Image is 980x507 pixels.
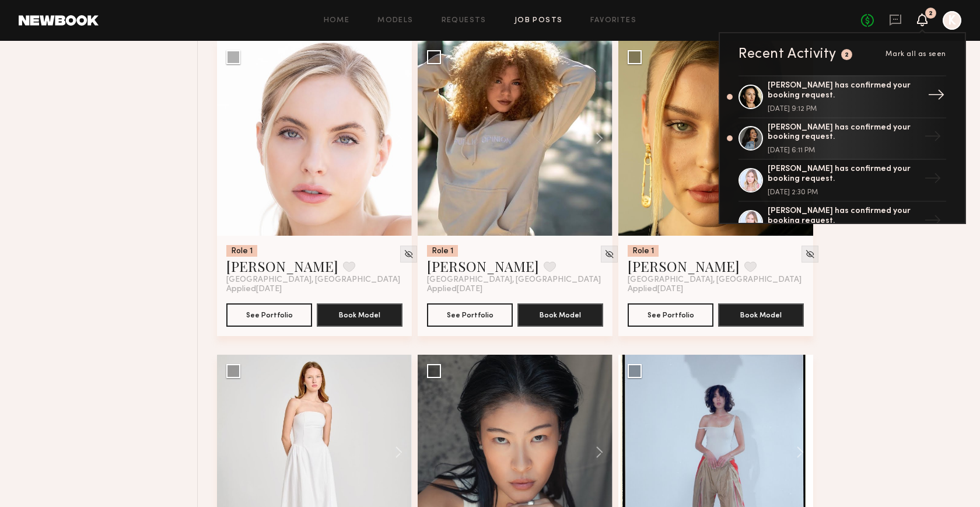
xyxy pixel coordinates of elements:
[718,303,804,327] button: Book Model
[514,17,563,25] a: Job Posts
[923,82,950,112] div: →
[738,47,836,61] div: Recent Activity
[226,257,338,275] a: [PERSON_NAME]
[427,275,601,285] span: [GEOGRAPHIC_DATA], [GEOGRAPHIC_DATA]
[805,249,815,259] img: Unhide Model
[738,118,946,160] a: [PERSON_NAME] has confirmed your booking request.[DATE] 6:11 PM→
[768,123,919,143] div: [PERSON_NAME] has confirmed your booking request.
[628,257,740,275] a: [PERSON_NAME]
[929,11,933,17] div: 2
[738,202,946,244] a: [PERSON_NAME] has confirmed your booking request.→
[404,249,414,259] img: Unhide Model
[226,275,400,285] span: [GEOGRAPHIC_DATA], [GEOGRAPHIC_DATA]
[919,123,946,153] div: →
[377,17,413,25] a: Models
[768,165,919,184] div: [PERSON_NAME] has confirmed your booking request.
[604,249,614,259] img: Unhide Model
[738,160,946,202] a: [PERSON_NAME] has confirmed your booking request.[DATE] 2:30 PM→
[943,11,961,30] a: K
[226,303,312,327] button: See Portfolio
[885,51,946,58] span: Mark all as seen
[919,165,946,195] div: →
[845,52,849,58] div: 2
[226,245,257,257] div: Role 1
[442,17,487,25] a: Requests
[768,81,919,101] div: [PERSON_NAME] has confirmed your booking request.
[768,207,919,226] div: [PERSON_NAME] has confirmed your booking request.
[768,106,919,113] div: [DATE] 9:12 PM
[317,309,402,319] a: Book Model
[427,257,539,275] a: [PERSON_NAME]
[718,309,804,319] a: Book Model
[324,17,350,25] a: Home
[768,147,919,154] div: [DATE] 6:11 PM
[628,285,804,294] div: Applied [DATE]
[768,189,919,196] div: [DATE] 2:30 PM
[317,303,402,327] button: Book Model
[427,303,513,327] button: See Portfolio
[628,245,659,257] div: Role 1
[517,303,603,327] button: Book Model
[919,207,946,237] div: →
[427,285,603,294] div: Applied [DATE]
[628,303,713,327] button: See Portfolio
[738,75,946,118] a: [PERSON_NAME] has confirmed your booking request.[DATE] 9:12 PM→
[517,309,603,319] a: Book Model
[590,17,636,25] a: Favorites
[226,285,402,294] div: Applied [DATE]
[628,275,801,285] span: [GEOGRAPHIC_DATA], [GEOGRAPHIC_DATA]
[427,245,458,257] div: Role 1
